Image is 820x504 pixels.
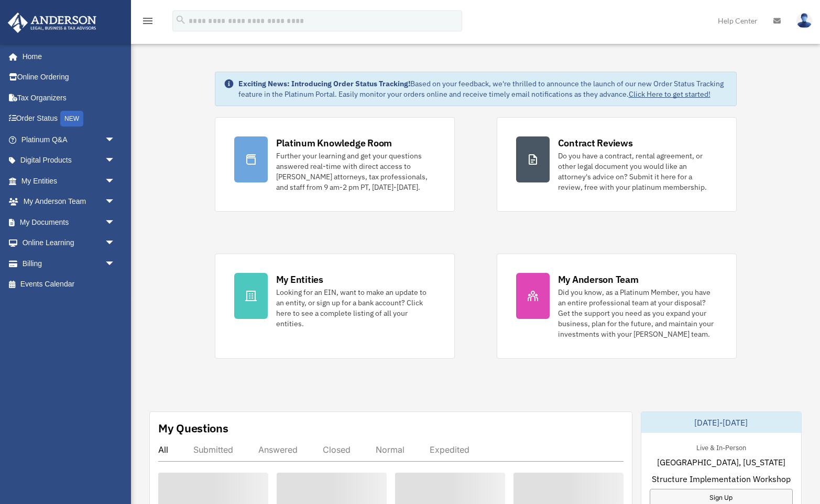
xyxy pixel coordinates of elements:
[376,444,404,455] div: Normal
[641,412,801,433] div: [DATE]-[DATE]
[558,151,717,192] div: Do you have a contract, rental agreement, or other legal document you would like an attorney's ad...
[657,456,785,468] span: [GEOGRAPHIC_DATA], [US_STATE]
[7,108,131,130] a: Order StatusNEW
[238,79,410,88] strong: Exciting News: Introducing Order Status Tracking!
[105,170,126,192] span: arrow_drop_down
[652,473,791,485] span: Structure Implementation Workshop
[105,129,126,151] span: arrow_drop_down
[796,13,812,28] img: User Pic
[7,274,131,295] a: Events Calendar
[141,15,154,27] i: menu
[105,253,126,274] span: arrow_drop_down
[60,111,83,127] div: NEW
[7,129,131,150] a: Platinum Q&Aarrow_drop_down
[7,46,126,67] a: Home
[158,420,228,436] div: My Questions
[215,254,455,359] a: My Entities Looking for an EIN, want to make an update to an entity, or sign up for a bank accoun...
[558,136,633,150] div: Contract Reviews
[629,89,710,99] a: Click Here to get started!
[558,287,717,339] div: Did you know, as a Platinum Member, you have an entire professional team at your disposal? Get th...
[7,253,131,274] a: Billingarrow_drop_down
[7,233,131,254] a: Online Learningarrow_drop_down
[238,78,728,99] div: Based on your feedback, we're thrilled to announce the launch of our new Order Status Tracking fe...
[276,136,392,150] div: Platinum Knowledge Room
[175,14,187,26] i: search
[5,13,100,33] img: Anderson Advisors Platinum Portal
[105,233,126,254] span: arrow_drop_down
[193,444,233,455] div: Submitted
[276,273,323,286] div: My Entities
[141,18,154,27] a: menu
[497,254,737,359] a: My Anderson Team Did you know, as a Platinum Member, you have an entire professional team at your...
[323,444,351,455] div: Closed
[7,87,131,108] a: Tax Organizers
[688,441,755,452] div: Live & In-Person
[105,212,126,233] span: arrow_drop_down
[7,67,131,88] a: Online Ordering
[276,287,435,329] div: Looking for an EIN, want to make an update to an entity, or sign up for a bank account? Click her...
[558,273,639,286] div: My Anderson Team
[7,212,131,233] a: My Documentsarrow_drop_down
[497,117,737,212] a: Contract Reviews Do you have a contract, rental agreement, or other legal document you would like...
[158,444,168,455] div: All
[7,191,131,212] a: My Anderson Teamarrow_drop_down
[105,150,126,171] span: arrow_drop_down
[7,150,131,171] a: Digital Productsarrow_drop_down
[105,191,126,213] span: arrow_drop_down
[276,151,435,192] div: Further your learning and get your questions answered real-time with direct access to [PERSON_NAM...
[430,444,469,455] div: Expedited
[215,117,455,212] a: Platinum Knowledge Room Further your learning and get your questions answered real-time with dire...
[7,170,131,191] a: My Entitiesarrow_drop_down
[258,444,298,455] div: Answered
